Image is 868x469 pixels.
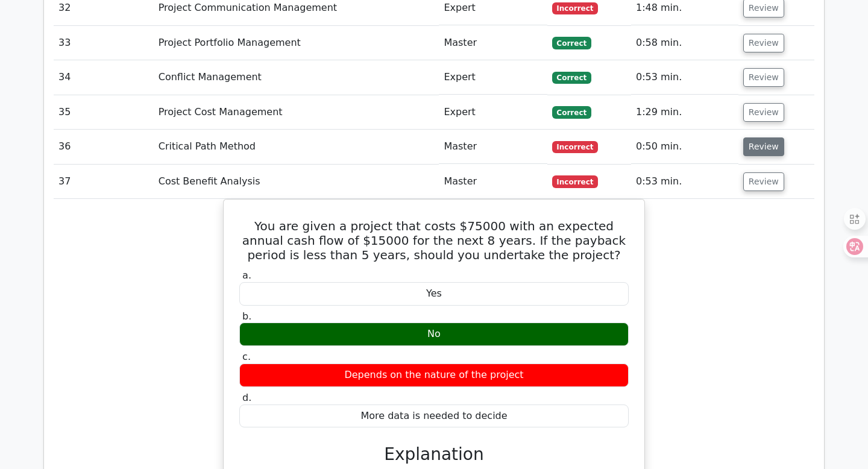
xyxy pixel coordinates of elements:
[552,2,599,14] span: Incorrect
[54,130,154,164] td: 36
[54,26,154,60] td: 33
[631,165,738,199] td: 0:53 min.
[552,141,599,153] span: Incorrect
[154,130,439,164] td: Critical Path Method
[247,444,621,465] h3: Explanation
[439,60,547,95] td: Expert
[239,323,629,346] div: No
[238,219,630,262] h5: You are given a project that costs $75000 with an expected annual cash flow of $15000 for the nex...
[154,165,439,199] td: Cost Benefit Analysis
[439,165,547,199] td: Master
[631,60,738,95] td: 0:53 min.
[239,282,629,306] div: Yes
[552,106,591,118] span: Correct
[242,351,251,362] span: c.
[439,95,547,130] td: Expert
[743,172,784,191] button: Review
[54,60,154,95] td: 34
[154,95,439,130] td: Project Cost Management
[552,37,591,49] span: Correct
[154,26,439,60] td: Project Portfolio Management
[239,364,629,387] div: Depends on the nature of the project
[631,130,738,164] td: 0:50 min.
[154,60,439,95] td: Conflict Management
[631,26,738,60] td: 0:58 min.
[552,175,599,187] span: Incorrect
[439,130,547,164] td: Master
[242,310,251,322] span: b.
[552,72,591,84] span: Correct
[239,404,629,428] div: More data is needed to decide
[242,269,251,281] span: a.
[242,392,251,403] span: d.
[54,95,154,130] td: 35
[54,165,154,199] td: 37
[743,34,784,52] button: Review
[631,95,738,130] td: 1:29 min.
[743,137,784,156] button: Review
[743,68,784,87] button: Review
[439,26,547,60] td: Master
[743,103,784,122] button: Review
